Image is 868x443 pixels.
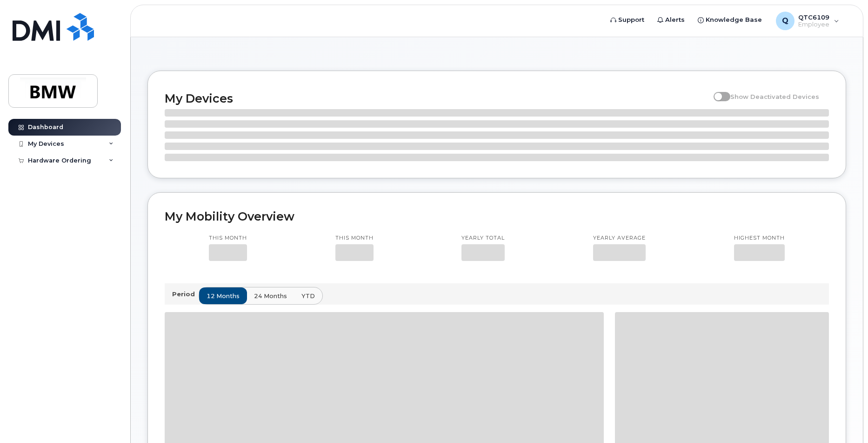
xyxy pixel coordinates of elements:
[301,292,315,300] span: YTD
[730,93,819,100] span: Show Deactivated Devices
[165,91,709,105] h2: My Devices
[209,235,247,242] p: This month
[172,290,199,299] p: Period
[593,235,646,242] p: Yearly average
[254,292,287,300] span: 24 months
[461,235,505,242] p: Yearly total
[335,235,374,242] p: This month
[734,235,785,242] p: Highest month
[714,88,721,95] input: Show Deactivated Devices
[165,209,829,223] h2: My Mobility Overview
